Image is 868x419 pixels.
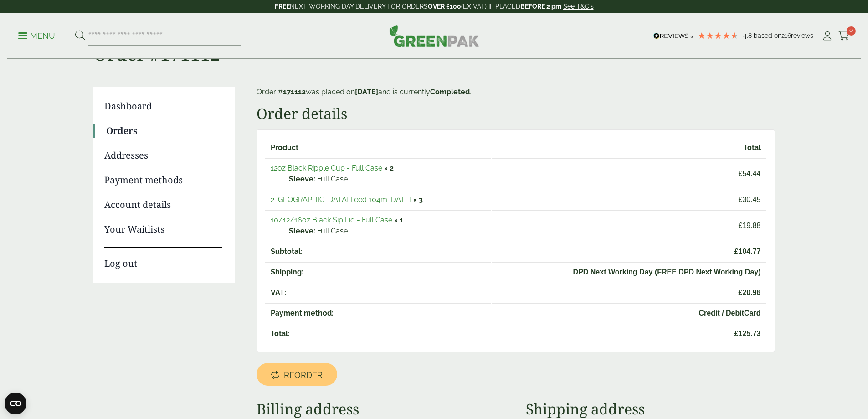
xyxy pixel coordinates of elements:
strong: × 1 [394,216,403,224]
i: My Account [822,31,833,41]
strong: OVER £100 [428,3,461,10]
th: Payment method: [265,303,491,323]
a: 12oz Black Ripple Cup - Full Case [271,164,382,172]
a: See T&C's [563,3,594,10]
span: £ [734,248,739,255]
span: Reorder [284,370,323,380]
h2: Billing address [257,400,505,418]
p: Full Case [289,174,485,185]
span: 216 [781,32,791,39]
a: Your Waitlists [104,222,222,236]
strong: Sleeve: [289,174,315,185]
th: Product [265,138,491,157]
a: Dashboard [104,99,222,113]
th: Subtotal: [265,242,491,261]
strong: × 3 [413,195,423,204]
td: Credit / DebitCard [492,303,766,323]
bdi: 19.88 [739,222,761,229]
a: Payment methods [104,173,222,187]
th: VAT: [265,283,491,302]
span: £ [739,289,743,296]
strong: × 2 [384,164,394,172]
span: £ [739,170,743,177]
span: £ [734,330,739,337]
bdi: 30.45 [739,196,761,203]
button: Open CMP widget [5,393,26,414]
a: 10/12/16oz Black Sip Lid - Full Case [271,216,392,224]
h2: Order details [257,105,775,122]
h2: Shipping address [526,400,775,418]
a: 0 [838,29,850,43]
mark: Completed [430,88,470,96]
a: Menu [18,31,55,40]
span: 125.73 [497,328,761,339]
strong: Sleeve: [289,226,315,237]
th: Total: [265,324,491,343]
h1: Order #171112 [93,14,775,65]
img: GreenPak Supplies [389,25,479,47]
img: REVIEWS.io [653,33,693,39]
a: Log out [104,247,222,270]
span: 4.8 [743,32,754,39]
bdi: 54.44 [739,170,761,177]
a: Reorder [257,363,337,386]
span: 20.96 [497,287,761,298]
span: 104.77 [497,246,761,257]
span: Based on [754,32,781,39]
a: Orders [106,124,222,138]
a: Addresses [104,149,222,162]
th: Total [492,138,766,157]
mark: 171112 [283,88,306,96]
mark: [DATE] [355,88,378,96]
th: Shipping: [265,262,491,282]
span: £ [739,196,743,203]
a: Account details [104,198,222,212]
span: £ [739,222,743,229]
strong: BEFORE 2 pm [520,3,561,10]
div: 4.79 Stars [698,31,739,40]
p: Order # was placed on and is currently . [257,87,775,98]
strong: FREE [275,3,290,10]
span: reviews [791,32,813,39]
i: Cart [838,31,850,41]
a: 2 [GEOGRAPHIC_DATA] Feed 104m [DATE] [271,195,411,204]
span: 0 [847,26,856,36]
p: Menu [18,31,55,41]
p: Full Case [289,226,485,237]
td: DPD Next Working Day (FREE DPD Next Working Day) [492,262,766,282]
